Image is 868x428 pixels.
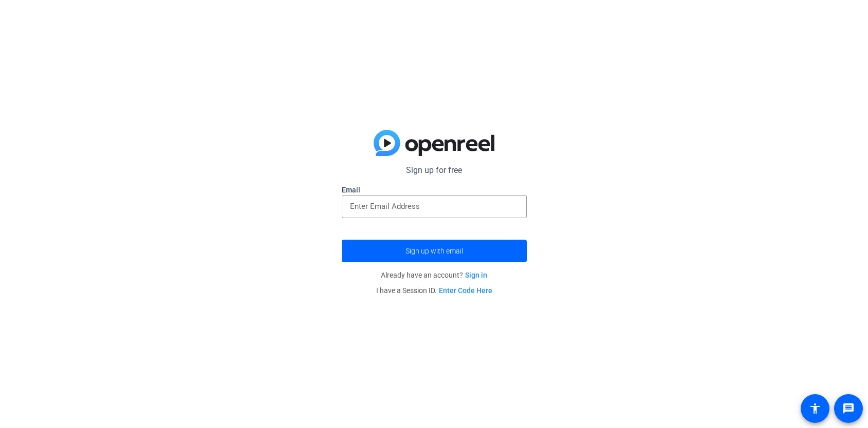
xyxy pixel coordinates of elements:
span: Already have an account? [381,271,487,279]
label: Email [342,185,527,195]
a: Sign in [465,271,487,279]
p: Sign up for free [342,164,527,177]
span: I have a Session ID. [376,286,492,295]
img: blue-gradient.svg [374,130,494,157]
a: Enter Code Here [439,286,492,295]
mat-icon: accessibility [809,402,821,415]
input: Enter Email Address [350,200,519,212]
button: Sign up with email [342,240,527,262]
mat-icon: message [842,402,855,415]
